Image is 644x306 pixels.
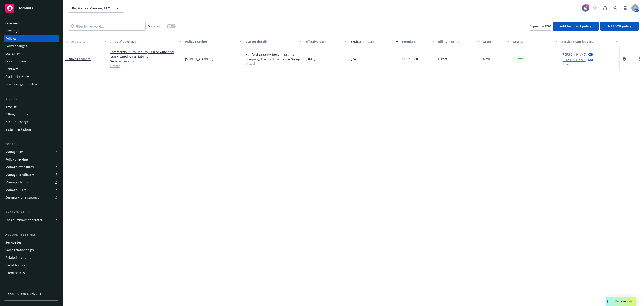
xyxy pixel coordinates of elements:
div: Analytics hub [4,210,59,215]
span: Add historical policy [560,24,591,28]
div: Lines of coverage [110,39,177,44]
div: Client features [5,262,28,269]
div: Tools [4,142,59,147]
div: Summary of insurance [5,194,39,201]
button: Export to CSV [530,22,551,31]
a: Policy checking [4,156,59,163]
a: Contacts [4,65,59,73]
button: Premium [400,36,436,47]
a: Quoting plans [4,58,59,65]
button: Market details [244,36,304,47]
span: Add BOR policy [608,24,631,28]
a: Overview [4,20,59,27]
a: Policy changes [4,43,59,50]
a: Manage files [4,148,59,155]
button: Expiration date [349,36,400,47]
a: Account charges [4,118,59,125]
span: [DATE] [305,57,316,61]
a: Report a Bug [601,4,610,13]
button: Policy details [63,36,108,47]
a: Coverage [4,27,59,34]
div: Expiration date [351,39,393,44]
button: Status [511,36,559,47]
a: Business Owners [65,57,91,61]
div: Service team leaders [561,39,613,44]
div: Service team [5,239,25,246]
span: Accounts [19,6,33,10]
a: 2 more [110,64,182,68]
div: Manage files [5,148,24,155]
a: Summary of insurance [4,194,59,201]
button: Policy number [183,36,244,47]
a: SSC Cases [4,50,59,57]
span: New [483,57,490,61]
div: Installment plans [5,126,32,133]
span: Export to CSV [530,24,551,28]
a: Commercial Auto Liability - Hired Auto and Non-Owned Auto Liability [110,50,182,59]
div: Overview [5,20,19,27]
a: Switch app [621,4,630,13]
a: Start snowing [590,4,599,13]
button: Stage [481,36,512,47]
div: Policy number [185,39,237,44]
a: Coverage gap analysis [4,81,59,88]
a: Service team [4,239,59,246]
button: Big Man on Campus, LLC [68,4,124,13]
div: Status [513,39,553,44]
div: Manage claims [5,179,28,186]
div: Stage [483,39,505,44]
button: Lines of coverage [108,36,183,47]
div: Invoices [5,103,17,110]
a: Client access [4,269,59,276]
a: more [637,56,642,62]
a: Invoices [4,103,59,110]
span: $15,728.00 [402,57,418,61]
span: Show all [245,62,302,65]
span: Big Man on Campus, LLC [72,6,111,11]
div: Account charges [5,118,30,125]
div: Quoting plans [5,58,27,65]
span: [DATE] [351,57,361,61]
div: Billing method [438,39,475,44]
div: Billing updates [5,111,28,118]
span: Active [515,57,524,61]
a: Billing updates [4,111,59,118]
div: Policies [5,35,17,42]
div: Contract review [5,73,29,80]
a: [PERSON_NAME] [561,58,587,62]
a: Manage BORs [4,186,59,194]
span: [STREET_ADDRESS] [185,57,214,61]
span: Open Client Navigator [8,291,42,296]
a: circleInformation [622,56,627,62]
div: Hartford Underwriters Insurance Company, Hartford Insurance Group [245,52,302,62]
div: Effective date [305,39,342,44]
div: Coverage [5,27,19,34]
div: 10 [585,4,589,9]
div: SSC Cases [5,50,21,57]
a: Contract review [4,73,59,80]
a: Accounts [4,2,59,14]
input: Filter by keyword... [68,22,146,31]
a: Loss summary generator [4,216,59,224]
button: Add historical policy [553,22,599,31]
a: Manage exposures [4,164,59,171]
div: Policy checking [5,156,28,163]
a: Client features [4,262,59,269]
div: Loss summary generator [5,216,42,224]
button: 1 more [562,63,571,66]
div: Related accounts [5,254,31,261]
div: Manage BORs [5,186,26,194]
div: Billing [4,97,59,101]
div: Market details [245,39,297,44]
button: Nova Assist [606,297,636,306]
div: Contacts [5,65,18,73]
div: Policy details [65,39,101,44]
div: Policy changes [5,43,27,50]
div: Drag to move [606,297,611,306]
button: Add BOR policy [600,22,639,31]
a: Installment plans [4,126,59,133]
a: General Liability [110,59,182,64]
div: Account settings [4,233,59,237]
span: Show inactive [148,24,165,28]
